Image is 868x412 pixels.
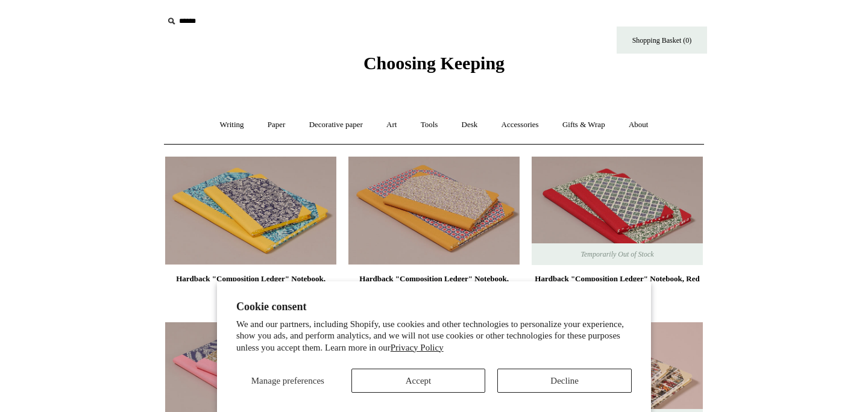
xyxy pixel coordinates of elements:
a: Tools [410,109,449,141]
a: Art [376,109,407,141]
img: Hardback "Composition Ledger" Notebook, Bright Yellow Spine [165,157,336,265]
a: Decorative paper [298,109,374,141]
a: Privacy Policy [391,343,444,352]
a: Shopping Basket (0) [617,27,707,54]
a: Hardback "Composition Ledger" Notebook, Bright Yellow Spine from£25.00 [165,272,336,321]
a: Hardback "Composition Ledger" Notebook, Bright Yellow Spine Hardback "Composition Ledger" Noteboo... [165,157,336,265]
span: Temporarily Out of Stock [568,243,665,265]
span: Manage preferences [251,376,324,385]
a: Hardback "Composition Ledger" Notebook, Red Spine from£25.00 [532,272,703,321]
a: Hardback "Composition Ledger" Notebook, Mustard Spine from£25.00 [348,272,520,321]
a: Writing [209,109,255,141]
div: Hardback "Composition Ledger" Notebook, Mustard Spine [351,272,517,301]
button: Decline [497,369,632,393]
a: Hardback "Composition Ledger" Notebook, Mustard Spine Hardback "Composition Ledger" Notebook, Mus... [348,157,520,265]
span: Choosing Keeping [363,53,505,73]
a: Choosing Keeping [363,63,505,71]
a: Hardback "Composition Ledger" Notebook, Red Spine Hardback "Composition Ledger" Notebook, Red Spi... [532,157,703,265]
a: Gifts & Wrap [552,109,616,141]
button: Accept [351,369,486,393]
p: We and our partners, including Shopify, use cookies and other technologies to personalize your ex... [236,319,632,354]
img: Hardback "Composition Ledger" Notebook, Red Spine [532,157,703,265]
div: Hardback "Composition Ledger" Notebook, Red Spine [535,272,700,301]
a: Accessories [491,109,550,141]
div: Hardback "Composition Ledger" Notebook, Bright Yellow Spine [168,272,333,301]
a: About [618,109,659,141]
button: Manage preferences [236,369,339,393]
a: Desk [451,109,489,141]
h2: Cookie consent [236,301,632,313]
img: Hardback "Composition Ledger" Notebook, Mustard Spine [348,157,520,265]
a: Paper [257,109,297,141]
